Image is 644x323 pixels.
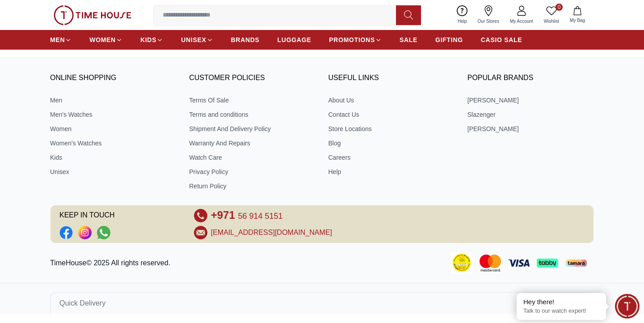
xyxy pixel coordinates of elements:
[506,18,537,25] span: My Account
[566,17,589,24] span: My Bag
[89,35,116,44] span: WOMEN
[50,167,177,176] a: Unisex
[328,124,455,133] a: Store Locations
[523,297,599,306] div: Hey there!
[50,292,594,314] button: Quick Delivery
[329,32,382,48] a: PROMOTIONS
[452,4,472,26] a: Help
[189,139,316,148] a: Warranty And Repairs
[181,35,206,44] span: UNISEX
[50,110,177,119] a: Men's Watches
[97,226,110,239] a: Social Link
[328,139,455,148] a: Blog
[181,32,213,48] a: UNISEX
[467,110,594,119] a: Slazenger
[140,35,156,44] span: KIDS
[278,32,311,48] a: LUGGAGE
[50,32,72,48] a: MEN
[189,153,316,162] a: Watch Care
[50,258,174,268] p: TimeHouse© 2025 All rights reserved.
[328,72,455,85] h3: USEFUL LINKS
[328,110,455,119] a: Contact Us
[189,72,316,85] h3: CUSTOMER POLICIES
[435,32,463,48] a: GIFTING
[435,35,463,44] span: GIFTING
[59,226,73,239] a: Social Link
[50,153,177,162] a: Kids
[189,96,316,105] a: Terms Of Sale
[454,18,471,25] span: Help
[189,167,316,176] a: Privacy Policy
[231,35,260,44] span: BRANDS
[540,18,563,25] span: Wishlist
[481,35,522,44] span: CASIO SALE
[508,259,530,266] img: Visa
[189,110,316,119] a: Terms and conditions
[78,226,92,239] a: Social Link
[564,4,590,25] button: My Bag
[59,298,105,309] span: Quick Delivery
[50,72,177,85] h3: ONLINE SHOPPING
[54,5,131,25] img: ...
[400,35,417,44] span: SALE
[231,32,260,48] a: BRANDS
[189,124,316,133] a: Shipment And Delivery Policy
[565,259,587,267] img: Tamara Payment
[328,153,455,162] a: Careers
[539,4,564,26] a: 0Wishlist
[59,226,73,239] li: Facebook
[615,294,640,319] div: Chat Widget
[480,255,501,271] img: Mastercard
[329,35,375,44] span: PROMOTIONS
[328,96,455,105] a: About Us
[523,307,599,315] p: Talk to our watch expert!
[400,32,417,48] a: SALE
[50,124,177,133] a: Women
[50,139,177,148] a: Women's Watches
[481,32,522,48] a: CASIO SALE
[328,167,455,176] a: Help
[467,96,594,105] a: [PERSON_NAME]
[474,18,503,25] span: Our Stores
[238,212,282,221] span: 56 914 5151
[451,252,472,274] img: Consumer Payment
[556,4,563,11] span: 0
[140,32,163,48] a: KIDS
[189,182,316,191] a: Return Policy
[211,209,283,222] a: +971 56 914 5151
[278,35,311,44] span: LUGGAGE
[59,209,181,222] span: KEEP IN TOUCH
[211,227,332,238] a: [EMAIL_ADDRESS][DOMAIN_NAME]
[472,4,505,26] a: Our Stores
[50,96,177,105] a: Men
[467,72,594,85] h3: Popular Brands
[467,124,594,133] a: [PERSON_NAME]
[537,259,558,267] img: Tabby Payment
[89,32,122,48] a: WOMEN
[50,35,65,44] span: MEN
